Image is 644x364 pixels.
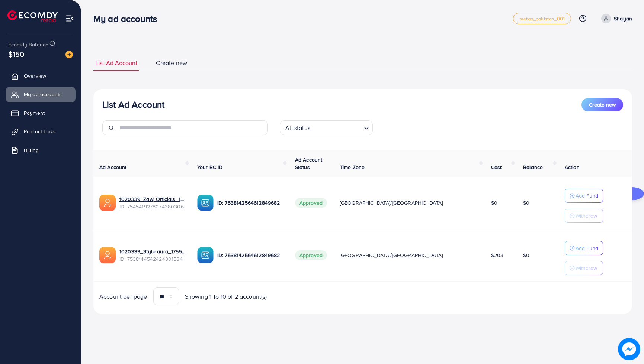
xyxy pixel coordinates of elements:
[340,163,365,171] span: Time Zone
[65,51,73,58] img: image
[119,255,185,263] span: ID: 7538144542424301584
[119,195,185,211] div: <span class='underline'>1020339_Zawj Officials_1756805066440</span></br>7545419278074380306
[24,91,62,98] span: My ad accounts
[185,292,267,301] span: Showing 1 To 10 of 2 account(s)
[565,241,603,255] button: Add Fund
[313,121,361,133] input: Search for option
[95,59,137,67] span: List Ad Account
[295,156,323,171] span: Ad Account Status
[519,16,565,21] span: metap_pakistan_001
[614,14,632,23] p: Shayan
[197,195,214,211] img: ic-ba-acc.ded83a64.svg
[8,49,25,59] span: $150
[280,120,373,135] div: Search for option
[284,123,312,133] span: All status
[565,189,603,203] button: Add Fund
[65,14,74,23] img: menu
[513,13,571,24] a: metap_pakistan_001
[491,199,497,207] span: $0
[99,292,147,301] span: Account per page
[99,247,116,263] img: ic-ads-acc.e4c84228.svg
[576,191,598,200] p: Add Fund
[119,248,185,263] div: <span class='underline'>1020339_Style aura_1755111058702</span></br>7538144542424301584
[598,14,632,23] a: Shayan
[24,146,39,154] span: Billing
[491,251,504,259] span: $203
[340,199,443,207] span: [GEOGRAPHIC_DATA]/[GEOGRAPHIC_DATA]
[99,163,127,171] span: Ad Account
[589,101,616,108] span: Create new
[8,41,48,48] span: Ecomdy Balance
[491,163,502,171] span: Cost
[576,244,598,253] p: Add Fund
[99,195,116,211] img: ic-ads-acc.e4c84228.svg
[576,211,597,220] p: Withdraw
[6,87,76,102] a: My ad accounts
[217,251,283,260] p: ID: 7538142564612849682
[295,198,327,208] span: Approved
[565,209,603,223] button: Withdraw
[6,68,76,83] a: Overview
[119,203,185,210] span: ID: 7545419278074380306
[565,163,580,171] span: Action
[119,248,185,255] a: 1020339_Style aura_1755111058702
[523,199,529,207] span: $0
[581,98,623,111] button: Create new
[295,250,327,260] span: Approved
[217,198,283,207] p: ID: 7538142564612849682
[24,109,45,117] span: Payment
[197,163,223,171] span: Your BC ID
[523,251,529,259] span: $0
[7,10,58,22] img: logo
[6,105,76,120] a: Payment
[618,338,640,360] img: image
[102,99,164,110] h3: List Ad Account
[523,163,543,171] span: Balance
[24,72,46,79] span: Overview
[197,247,214,263] img: ic-ba-acc.ded83a64.svg
[340,251,443,259] span: [GEOGRAPHIC_DATA]/[GEOGRAPHIC_DATA]
[565,261,603,275] button: Withdraw
[119,195,185,203] a: 1020339_Zawj Officials_1756805066440
[576,264,597,273] p: Withdraw
[6,143,76,157] a: Billing
[156,59,187,67] span: Create new
[24,128,56,135] span: Product Links
[6,124,76,139] a: Product Links
[93,13,163,24] h3: My ad accounts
